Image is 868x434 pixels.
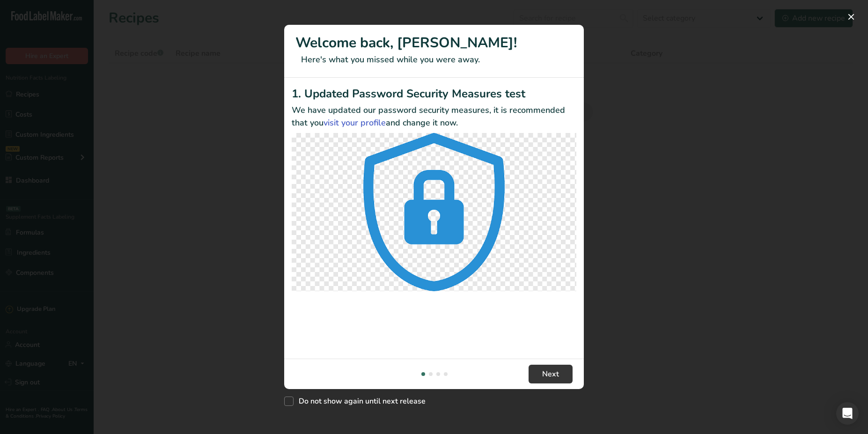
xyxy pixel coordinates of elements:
[324,117,386,128] a: visit your profile
[292,104,576,129] p: We have updated our password security measures, it is recommended that you and change it now.
[294,397,426,406] span: Do not show again until next release
[295,53,573,66] p: Here's what you missed while you were away.
[295,32,573,53] h1: Welcome back, [PERSON_NAME]!
[292,133,576,291] img: Updated Password Security Measures test
[836,402,859,425] div: Open Intercom Messenger
[529,365,573,383] button: Next
[542,368,559,380] span: Next
[292,85,576,102] h2: 1. Updated Password Security Measures test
